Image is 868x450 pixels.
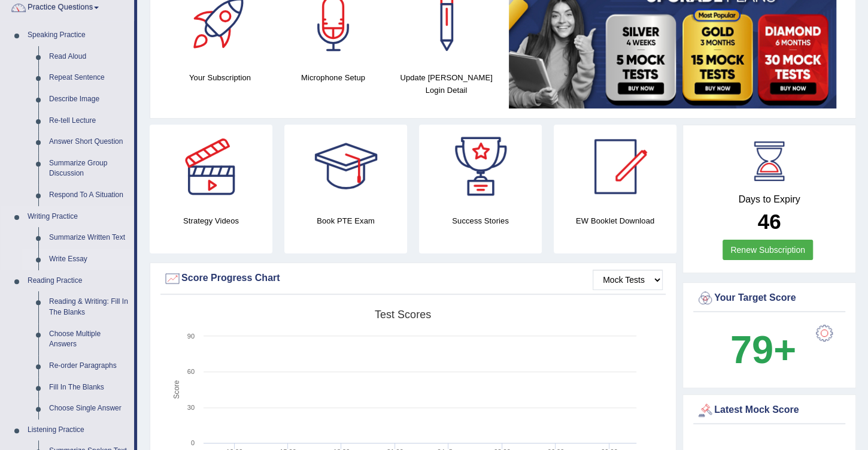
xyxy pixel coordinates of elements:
a: Reading Practice [22,270,134,292]
h4: EW Booklet Download [554,215,676,227]
a: Reading & Writing: Fill In The Blanks [44,291,134,323]
text: 90 [187,333,195,340]
tspan: Score [172,380,181,399]
h4: Success Stories [419,215,542,227]
a: Fill In The Blanks [44,377,134,398]
a: Choose Multiple Answers [44,324,134,355]
a: Describe Image [44,89,134,110]
a: Choose Single Answer [44,398,134,419]
div: Latest Mock Score [696,401,842,419]
b: 46 [758,210,781,233]
a: Repeat Sentence [44,67,134,89]
text: 0 [191,439,195,446]
a: Read Aloud [44,46,134,68]
a: Summarize Written Text [44,227,134,249]
h4: Update [PERSON_NAME] Login Detail [396,71,497,96]
div: Score Progress Chart [163,270,663,288]
div: Your Target Score [696,289,842,307]
b: 79+ [730,328,796,372]
a: Renew Subscription [723,240,813,260]
h4: Your Subscription [169,71,271,84]
a: Writing Practice [22,206,134,228]
h4: Days to Expiry [696,194,842,205]
a: Listening Practice [22,419,134,441]
text: 60 [187,368,195,375]
h4: Book PTE Exam [284,215,407,227]
a: Answer Short Question [44,131,134,153]
a: Re-tell Lecture [44,110,134,132]
h4: Microphone Setup [283,71,384,84]
h4: Strategy Videos [150,215,272,227]
a: Write Essay [44,249,134,270]
tspan: Test scores [375,309,431,321]
a: Summarize Group Discussion [44,153,134,185]
a: Speaking Practice [22,25,134,46]
a: Re-order Paragraphs [44,355,134,377]
a: Respond To A Situation [44,185,134,206]
text: 30 [187,404,195,411]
